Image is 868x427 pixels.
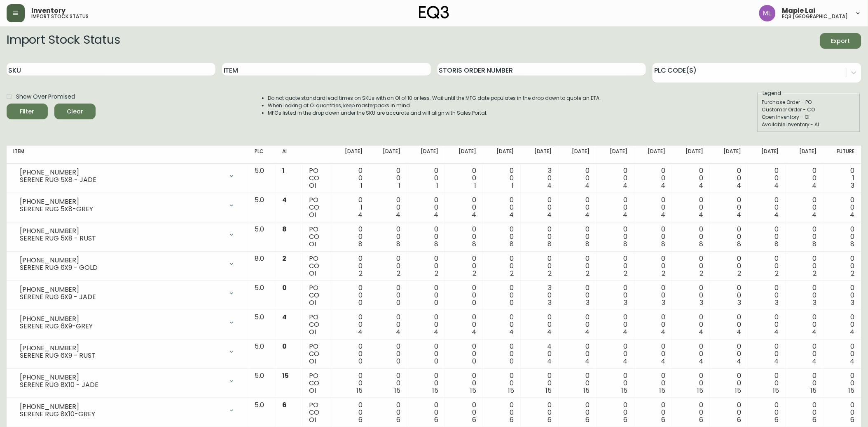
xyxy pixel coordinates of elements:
[585,327,590,337] span: 4
[309,196,325,219] div: PO CO
[20,381,223,389] div: SERENE RUG 8X10 - JADE
[586,239,590,249] span: 8
[830,314,855,336] div: 0 0
[489,314,514,336] div: 0 0
[414,226,438,248] div: 0 0
[31,14,89,19] h5: import stock status
[248,310,276,340] td: 5.0
[527,284,552,307] div: 3 0
[623,327,628,337] span: 4
[603,284,628,307] div: 0 0
[331,146,369,164] th: [DATE]
[830,284,855,307] div: 0 0
[603,167,628,189] div: 0 0
[248,146,276,164] th: PLC
[472,210,476,219] span: 4
[716,343,741,365] div: 0 0
[20,403,223,410] div: [PHONE_NUMBER]
[716,314,741,336] div: 0 0
[396,298,400,307] span: 0
[376,314,400,336] div: 0 0
[435,269,438,278] span: 2
[565,314,590,336] div: 0 0
[754,284,779,307] div: 0 0
[851,298,855,307] span: 3
[20,352,223,359] div: SERENE RUG 6X9 - RUST
[13,226,241,244] div: [PHONE_NUMBER]SERENE RUG 5X8 - RUST
[414,196,438,219] div: 0 0
[754,196,779,219] div: 0 0
[678,314,703,336] div: 0 0
[510,239,514,249] span: 8
[699,356,703,366] span: 4
[624,269,628,278] span: 2
[782,14,848,19] h5: eq3 [GEOGRAPHIC_DATA]
[489,372,514,394] div: 0 0
[268,94,601,102] li: Do not quote standard lead times on SKUs with an OI of 10 or less. Wait until the MFG date popula...
[20,106,35,117] div: Filter
[398,181,400,190] span: 1
[282,312,287,322] span: 4
[824,146,861,164] th: Future
[248,252,276,281] td: 8.0
[282,283,287,293] span: 0
[414,372,438,394] div: 0 0
[358,239,363,249] span: 8
[376,255,400,277] div: 0 0
[775,239,779,249] span: 8
[527,255,552,277] div: 0 0
[309,298,316,307] span: OI
[338,167,363,189] div: 0 0
[603,226,628,248] div: 0 0
[851,181,855,190] span: 3
[641,167,666,189] div: 0 0
[20,205,223,213] div: SERENE RUG 5X8-GREY
[13,167,241,185] div: [PHONE_NUMBER]SERENE RUG 5X8 - JADE
[376,196,400,219] div: 0 0
[483,146,521,164] th: [DATE]
[700,298,703,307] span: 3
[565,255,590,277] div: 0 0
[376,343,400,365] div: 0 0
[414,167,438,189] div: 0 0
[813,239,817,249] span: 8
[813,298,817,307] span: 3
[359,269,363,278] span: 2
[585,356,590,366] span: 4
[309,356,316,366] span: OI
[586,269,590,278] span: 2
[641,284,666,307] div: 0 0
[775,269,779,278] span: 2
[527,167,552,189] div: 3 0
[699,181,703,190] span: 4
[20,293,223,301] div: SERENE RUG 6X9 - JADE
[276,146,302,164] th: AI
[586,298,590,307] span: 3
[623,181,628,190] span: 4
[407,146,445,164] th: [DATE]
[309,269,316,278] span: OI
[813,269,817,278] span: 2
[774,181,779,190] span: 4
[396,210,400,219] span: 4
[282,342,287,351] span: 0
[20,169,223,176] div: [PHONE_NUMBER]
[436,181,438,190] span: 1
[20,198,223,205] div: [PHONE_NUMBER]
[762,121,856,128] div: Available Inventory - AI
[510,298,514,307] span: 0
[851,239,855,249] span: 8
[31,7,66,14] span: Inventory
[445,146,483,164] th: [DATE]
[13,372,241,390] div: [PHONE_NUMBER]SERENE RUG 8X10 - JADE
[812,327,817,337] span: 4
[309,327,316,337] span: OI
[358,210,363,219] span: 4
[710,146,748,164] th: [DATE]
[472,239,476,249] span: 8
[376,167,400,189] div: 0 0
[527,196,552,219] div: 0 0
[20,176,223,184] div: SERENE RUG 5X8 - JADE
[603,343,628,365] div: 0 0
[641,314,666,336] div: 0 0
